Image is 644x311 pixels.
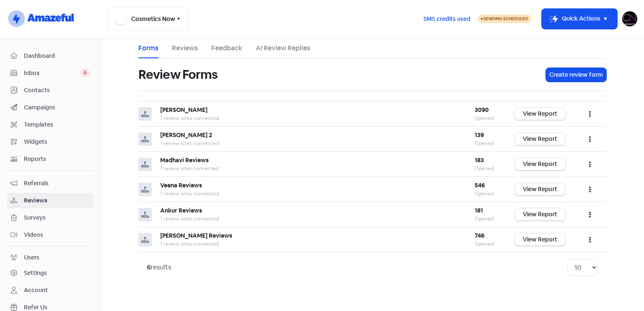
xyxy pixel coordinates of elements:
[475,215,498,223] div: Opened
[160,165,219,172] span: 1 review sites connected
[211,43,242,53] a: Feedback
[147,262,171,272] div: results
[7,151,93,167] a: Reports
[416,14,478,23] a: SMS credits used
[7,176,93,191] a: Referrals
[160,241,219,247] span: 1 review sites connected
[24,179,90,188] span: Referrals
[24,213,90,222] span: Surveys
[475,140,498,147] div: Opened
[7,65,93,81] a: Inbox 0
[24,86,90,95] span: Contacts
[475,232,484,239] b: 746
[515,183,565,195] a: View Report
[475,114,498,122] div: Opened
[475,190,498,197] div: Opened
[160,215,219,222] span: 1 review sites connected
[24,52,90,60] span: Dashboard
[24,103,90,112] span: Campaigns
[515,233,565,246] a: View Report
[24,155,90,163] span: Reports
[256,43,310,53] a: AI Review Replies
[7,193,93,208] a: Reviews
[7,83,93,98] a: Contacts
[7,265,93,281] a: Settings
[24,253,39,262] div: Users
[475,156,484,164] b: 183
[7,134,93,150] a: Widgets
[138,61,218,88] h1: Review Forms
[475,240,498,248] div: Opened
[423,15,470,23] span: SMS credits used
[478,14,532,24] a: Sending Scheduled
[160,181,202,189] b: Veena Reviews
[160,140,219,147] span: 1 review sites connected
[475,131,484,139] b: 139
[7,117,93,132] a: Templates
[80,69,90,77] span: 0
[475,207,483,214] b: 181
[542,9,617,29] button: Quick Actions
[546,68,606,82] button: Create review form
[7,250,93,265] a: Users
[24,269,47,277] div: Settings
[138,43,158,53] a: Forms
[160,190,219,197] span: 1 review sites connected
[609,277,636,303] iframe: chat widget
[147,263,151,272] strong: 6
[107,8,189,30] button: Cosmetics Now
[483,16,528,21] span: Sending Scheduled
[622,11,637,26] img: User
[7,227,93,243] a: Videos
[24,196,90,205] span: Reviews
[515,133,565,145] a: View Report
[24,120,90,129] span: Templates
[515,158,565,170] a: View Report
[515,208,565,220] a: View Report
[475,165,498,172] div: Opened
[475,106,489,114] b: 3090
[160,115,219,122] span: 1 review sites connected
[160,131,212,139] b: [PERSON_NAME] 2
[160,106,208,114] b: [PERSON_NAME]
[7,210,93,225] a: Surveys
[172,43,198,53] a: Reviews
[475,181,485,189] b: 546
[24,231,90,239] span: Videos
[7,282,93,298] a: Account
[160,232,232,239] b: [PERSON_NAME] Reviews
[7,48,93,64] a: Dashboard
[160,156,209,164] b: Madhavi Reviews
[7,100,93,115] a: Campaigns
[160,207,202,214] b: Ankur Reviews
[24,69,80,78] span: Inbox
[24,137,90,146] span: Widgets
[515,108,565,120] a: View Report
[24,286,48,295] div: Account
